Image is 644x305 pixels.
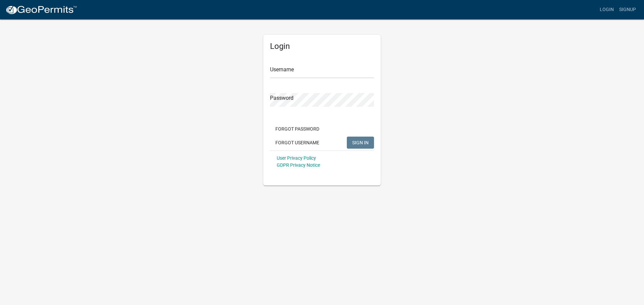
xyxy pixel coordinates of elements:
button: Forgot Password [270,123,325,135]
button: SIGN IN [347,137,374,149]
a: User Privacy Policy [277,155,316,161]
span: SIGN IN [352,140,369,145]
a: GDPR Privacy Notice [277,162,320,168]
a: Login [597,3,616,16]
button: Forgot Username [270,137,325,149]
h5: Login [270,42,374,51]
a: Signup [616,3,639,16]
